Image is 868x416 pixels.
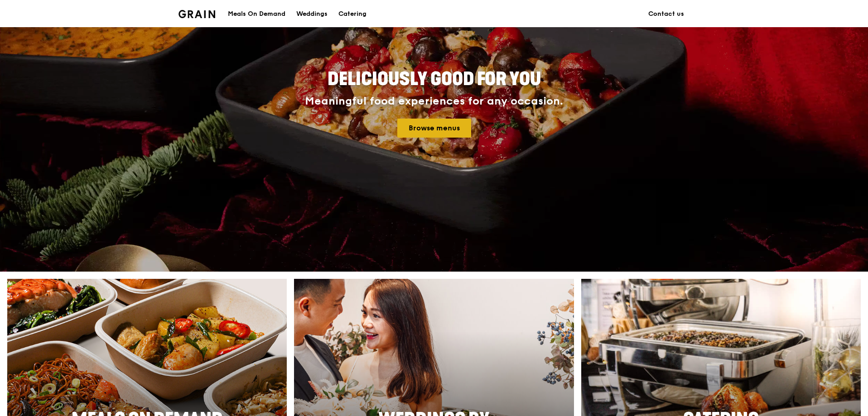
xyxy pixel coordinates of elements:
[338,0,366,28] div: Catering
[271,95,597,108] div: Meaningful food experiences for any occasion.
[291,0,333,28] a: Weddings
[228,0,285,28] div: Meals On Demand
[178,10,215,18] img: Grain
[296,0,328,28] div: Weddings
[328,68,541,90] span: Deliciously good for you
[397,119,471,138] a: Browse menus
[333,0,372,28] a: Catering
[643,0,690,28] a: Contact us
